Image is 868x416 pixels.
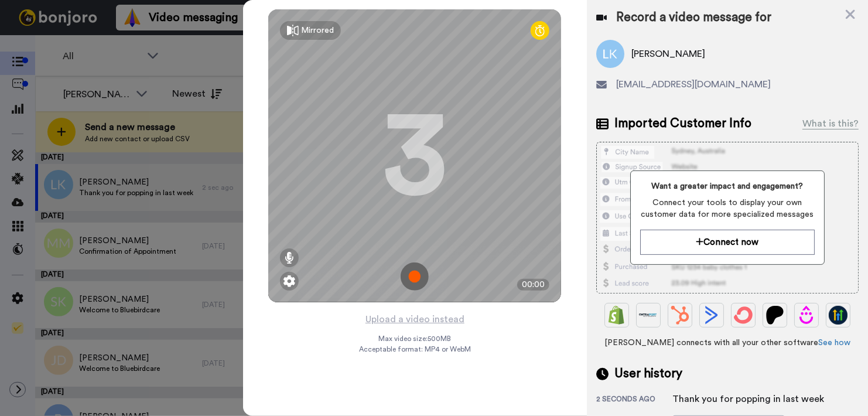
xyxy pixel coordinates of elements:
[382,112,447,200] div: 3
[616,77,771,91] span: [EMAIL_ADDRESS][DOMAIN_NAME]
[614,365,682,383] span: User history
[640,230,814,255] button: Connect now
[702,306,721,325] img: ActiveCampaign
[596,394,672,406] div: 2 seconds ago
[802,117,859,131] div: What is this?
[378,334,451,343] span: Max video size: 500 MB
[401,262,429,291] img: ic_record_start.svg
[359,345,471,354] span: Acceptable format: MP4 or WebM
[596,337,859,349] span: [PERSON_NAME] connects with all your other software
[362,312,468,327] button: Upload a video instead
[639,306,658,325] img: Ontraport
[829,306,848,325] img: GoHighLevel
[672,392,824,406] div: Thank you for popping in last week
[283,275,295,287] img: ic_gear.svg
[640,197,814,220] span: Connect your tools to display your own customer data for more specialized messages
[818,339,850,347] a: See how
[640,180,814,192] span: Want a greater impact and engagement?
[734,306,753,325] img: ConvertKit
[517,279,549,291] div: 00:00
[766,306,784,325] img: Patreon
[797,306,816,325] img: Drip
[607,306,626,325] img: Shopify
[614,115,751,132] span: Imported Customer Info
[671,306,689,325] img: Hubspot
